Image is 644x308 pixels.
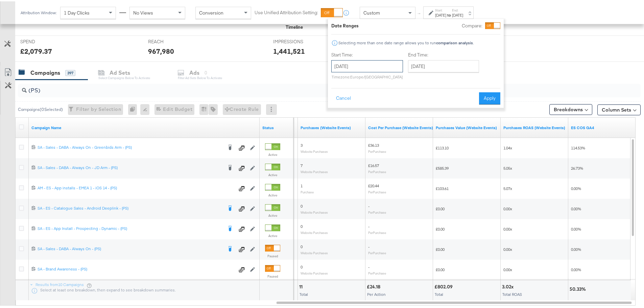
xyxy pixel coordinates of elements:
a: SA - Brand Awareness - (PS) [38,265,235,272]
sub: Purchase [301,189,314,193]
span: No Views [133,8,153,15]
button: Cancel [331,91,356,103]
div: SA - Sales - DABA - Always On - (PS) [38,245,223,250]
div: 1,441,521 [273,45,305,55]
span: £103.61 [436,185,449,190]
a: SA - ES - Catalogue Sales - Android Deeplink - (PS) [38,204,223,211]
a: The total value of the purchase actions tracked by your Custom Audience pixel on your website aft... [436,124,498,129]
div: Date Ranges [331,21,359,28]
span: 0.00% [571,266,581,271]
a: SA - ES - App Install - Prospecting - Dynamic - (PS) [38,224,223,231]
span: - [368,263,369,268]
div: SA - Sales - DABA - Always On - Greenbids Arm - (PS) [38,143,223,149]
span: SPEND [20,37,71,44]
a: The number of times a purchase was made tracked by your Custom Audience pixel on your website aft... [301,124,363,129]
label: Compare: [462,21,482,28]
span: £0.00 [436,205,445,210]
span: 3 [301,141,303,146]
span: £0.00 [436,266,445,271]
div: SA - Brand Awareness - (PS) [38,265,235,270]
div: £24.18 [367,282,382,289]
span: 0.00% [571,225,581,230]
a: SA - Sales - DABA - Always On - Greenbids Arm - (PS) [38,143,223,150]
span: 7 [301,162,303,167]
a: The total value of the purchase actions divided by spend tracked by your Custom Audience pixel on... [503,124,566,129]
a: ES COS GA4 [571,124,633,129]
a: AM - ES - App installs - EMEA 1 - iOS 14 - (PS) [38,184,235,191]
span: Total ROAS [502,290,522,295]
span: 26.73% [571,164,583,169]
span: 0 [301,222,303,228]
span: 1 Day Clicks [64,8,90,15]
span: 0 [301,202,303,207]
div: AM - ES - App installs - EMEA 1 - iOS 14 - (PS) [38,184,235,189]
span: Total [300,290,308,295]
sub: Per Purchase [368,189,386,193]
input: Search Campaigns by Name, ID or Objective [27,80,583,93]
div: Selecting more than one date range allows you to run . [338,39,474,44]
div: Attribution Window: [20,9,57,14]
span: Custom [363,8,380,15]
label: Active [265,171,280,176]
div: SA - Sales - DABA - Always On - JD Arm - (PS) [38,164,223,169]
div: 397 [65,69,75,75]
div: [DATE] [452,11,463,17]
span: Per Action [367,290,386,295]
div: Campaigns ( 0 Selected) [18,105,63,111]
strong: comparison analysis [436,39,473,44]
label: Active [265,192,280,196]
sub: Per Purchase [368,250,386,254]
sub: Website Purchases [301,148,328,152]
sub: Per Purchase [368,209,386,213]
div: 11 [299,282,305,289]
div: [DATE] [435,11,446,17]
label: Active [265,212,280,216]
div: SA - ES - App Install - Prospecting - Dynamic - (PS) [38,224,223,230]
span: - [368,202,369,207]
span: £36.13 [368,141,379,146]
span: IMPRESSIONS [273,37,324,44]
span: - [368,222,369,228]
span: £0.00 [436,245,445,251]
div: 967,980 [148,45,174,55]
a: SA - Sales - DABA - Always On - JD Arm - (PS) [38,164,223,170]
sub: Per Purchase [368,270,386,274]
span: 1.04x [503,144,512,149]
p: Timezone: Europe/[GEOGRAPHIC_DATA] [331,73,403,78]
sub: Website Purchases [301,229,328,233]
span: 5.05x [503,164,512,169]
span: Conversion [199,8,223,15]
span: 0.00x [503,266,512,271]
div: SA - ES - Catalogue Sales - Android Deeplink - (PS) [38,204,223,210]
span: 0 [301,243,303,248]
span: 5.07x [503,185,512,190]
label: Paused [265,253,280,257]
sub: Website Purchases [301,250,328,254]
span: ↑ [416,11,423,14]
div: 50.33% [570,285,588,291]
span: £20.44 [368,182,379,187]
a: Shows the current state of your Ad Campaign. [262,124,291,129]
strong: to [446,11,452,16]
span: £113.10 [436,144,449,149]
div: Timeline [286,23,303,29]
a: Your campaign name. [31,124,257,129]
span: £585.39 [436,164,449,169]
sub: Per Purchase [368,168,386,172]
span: 1 [301,182,303,187]
span: 0.00% [571,245,581,251]
label: End: [452,7,463,11]
a: SA - Sales - DABA - Always On - (PS) [38,245,223,252]
span: 0.00% [571,185,581,190]
label: Use Unified Attribution Setting: [255,8,318,15]
label: End Time: [408,50,482,57]
span: 114.53% [571,144,585,149]
sub: Per Purchase [368,148,386,152]
label: Active [265,232,280,237]
span: £16.57 [368,162,379,167]
span: REACH [148,37,199,44]
div: £802.09 [434,282,455,289]
div: Campaigns [30,68,60,75]
div: 3.02x [502,282,516,289]
sub: Website Purchases [301,209,328,213]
